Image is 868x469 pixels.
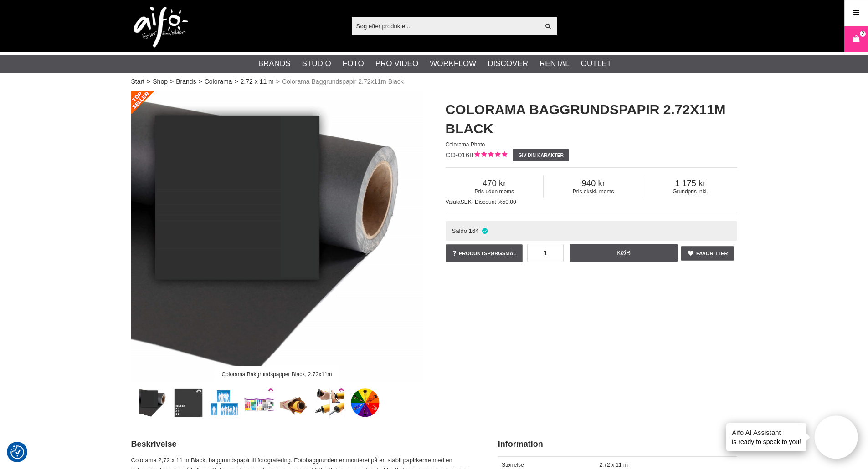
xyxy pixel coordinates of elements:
a: Colorama [205,77,232,86]
span: > [276,77,280,86]
a: 2 [845,29,868,50]
span: Colorama Photo [446,141,485,148]
span: > [147,77,150,86]
img: logo.png [134,7,188,48]
a: Workflow [430,58,476,70]
span: > [170,77,174,86]
h2: Beskrivelse [131,439,475,450]
span: Colorama Baggrundspapir 2.72x11m Black [282,77,404,86]
img: Colorama Bakgrundspapper Black, 2,72x11m [131,91,423,382]
h1: Colorama Baggrundspapir 2.72x11m Black [446,100,737,138]
span: Valuta [446,199,461,205]
h4: Aifo AI Assistant [732,428,801,437]
span: 1 175 [643,178,737,188]
a: Favoritter [681,246,734,261]
a: Foto [343,58,364,70]
a: Brands [176,77,196,86]
a: 2.72 x 11 m [241,77,274,86]
i: På lager [481,227,489,234]
button: Samtykkepræferencer [10,444,24,460]
a: Discover [488,58,528,70]
span: > [199,77,202,86]
a: Køb [570,244,678,262]
a: Giv din karakter [513,149,569,161]
div: Kundebed&#248;mmelse: 5.00 [473,151,507,160]
span: 164 [469,227,479,234]
a: Outlet [581,58,611,70]
span: Pris ekskl. moms [544,188,643,195]
span: 470 [446,178,543,188]
input: Søg efter produkter... [352,19,540,33]
img: Revisit consent button [10,445,24,459]
span: 50.00 [503,199,516,205]
a: Rental [539,58,570,70]
span: 940 [544,178,643,188]
span: Grundpris inkl. [643,188,737,195]
span: Saldo [452,227,467,234]
a: Start [131,77,145,86]
a: Brands [258,58,291,70]
a: Studio [302,58,331,70]
span: SEK [461,199,472,205]
a: Shop [153,77,168,86]
span: 2 [861,30,864,38]
span: Størrelse [502,462,524,468]
div: is ready to speak to you! [726,423,806,451]
span: Pris uden moms [446,188,543,195]
span: - Discount % [472,199,503,205]
span: > [234,77,238,86]
span: CO-0168 [446,151,473,159]
a: Pro Video [375,58,418,70]
span: 2.72 x 11 m [599,462,628,468]
div: Colorama Bakgrundspapper Black, 2,72x11m [214,366,339,382]
a: Produktspørgsmål [446,244,523,262]
h2: Information [498,439,737,450]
